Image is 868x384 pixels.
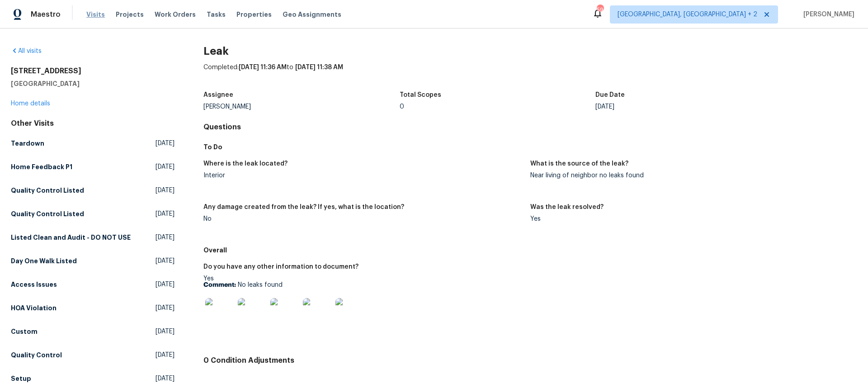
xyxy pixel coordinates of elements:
h5: Home Feedback P1 [11,162,72,171]
span: [DATE] [156,327,175,336]
h5: Teardown [11,139,44,148]
h5: Assignee [203,92,233,98]
span: [DATE] [156,209,175,218]
h5: Due Date [595,92,625,98]
h5: Any damage created from the leak? If yes, what is the location? [203,204,404,210]
h4: Questions [203,123,857,132]
span: Maestro [31,10,61,19]
a: All visits [11,48,42,54]
a: Quality Control Listed[DATE] [11,182,175,199]
span: [DATE] [156,162,175,171]
span: Projects [116,10,144,19]
div: Near living of neighbor no leaks found [530,172,850,179]
h5: Setup [11,374,31,383]
b: Comment: [203,282,236,288]
span: Tasks [207,11,226,18]
h5: HOA Violation [11,303,57,313]
div: 0 [400,104,596,110]
a: Home Feedback P1[DATE] [11,159,175,175]
h5: Listed Clean and Audit - DO NOT USE [11,233,131,242]
div: Yes [203,275,523,332]
span: [DATE] 11:36 AM [239,64,287,71]
span: [PERSON_NAME] [800,10,854,19]
span: Geo Assignments [283,10,341,19]
span: [DATE] [156,280,175,289]
h5: Where is the leak located? [203,161,288,167]
h5: What is the source of the leak? [530,161,628,167]
h5: Custom [11,327,38,336]
a: Teardown[DATE] [11,135,175,152]
span: [DATE] [156,186,175,195]
h5: Access Issues [11,280,57,289]
div: 59 [597,5,603,14]
h5: Was the leak resolved? [530,204,604,210]
h5: Quality Control Listed [11,186,84,195]
a: Access Issues[DATE] [11,276,175,293]
a: Day One Walk Listed[DATE] [11,253,175,269]
span: Visits [86,10,105,19]
span: [DATE] [156,374,175,383]
div: Other Visits [11,119,175,128]
span: [DATE] 11:38 AM [295,64,343,71]
h2: [STREET_ADDRESS] [11,66,175,76]
span: Properties [236,10,272,19]
h5: Day One Walk Listed [11,256,77,265]
span: [GEOGRAPHIC_DATA], [GEOGRAPHIC_DATA] + 2 [618,10,757,19]
div: [PERSON_NAME] [203,104,400,110]
h2: Leak [203,47,857,56]
div: Interior [203,172,523,179]
h5: [GEOGRAPHIC_DATA] [11,79,175,88]
a: Quality Control Listed[DATE] [11,206,175,222]
h4: 0 Condition Adjustments [203,356,857,365]
span: [DATE] [156,351,175,360]
h5: Total Scopes [400,92,441,98]
span: [DATE] [156,233,175,242]
div: Completed: to [203,63,857,86]
a: Custom[DATE] [11,323,175,340]
span: [DATE] [156,139,175,148]
span: [DATE] [156,303,175,313]
div: [DATE] [595,104,792,110]
h5: Overall [203,246,857,255]
h5: To Do [203,142,857,152]
span: [DATE] [156,256,175,265]
h5: Quality Control [11,351,62,360]
p: No leaks found [203,282,523,288]
h5: Do you have any other information to document? [203,264,359,270]
span: Work Orders [155,10,196,19]
h5: Quality Control Listed [11,209,84,218]
div: Yes [530,216,850,222]
div: No [203,216,523,222]
a: HOA Violation[DATE] [11,300,175,316]
a: Quality Control[DATE] [11,347,175,363]
a: Listed Clean and Audit - DO NOT USE[DATE] [11,229,175,246]
a: Home details [11,100,50,107]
